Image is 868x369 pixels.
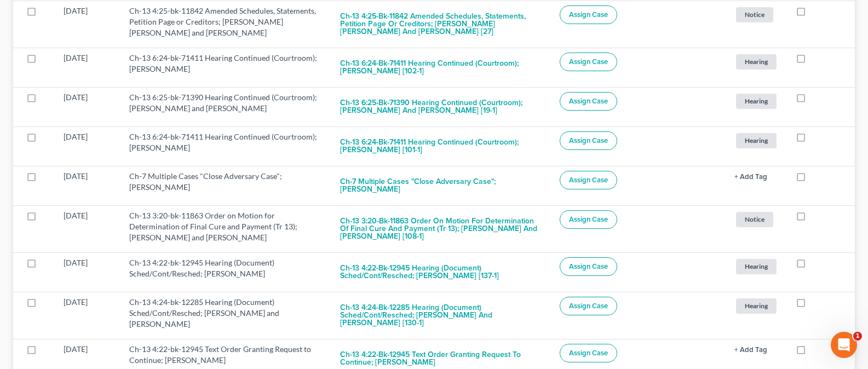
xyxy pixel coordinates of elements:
[853,332,862,341] span: 1
[569,97,608,106] span: Assign Case
[120,126,331,166] td: Ch-13 6:24-bk-71411 Hearing Continued (Courtroom); [PERSON_NAME]
[55,1,120,48] td: [DATE]
[560,92,617,111] button: Assign Case
[734,53,778,71] a: Hearing
[55,87,120,126] td: [DATE]
[120,48,331,87] td: Ch-13 6:24-bk-71411 Hearing Continued (Courtroom); [PERSON_NAME]
[340,257,542,287] button: Ch-13 4:22-bk-12945 Hearing (Document) Sched/Cont/Resched; [PERSON_NAME] [137-1]
[55,48,120,87] td: [DATE]
[736,212,773,227] span: Notice
[569,215,608,224] span: Assign Case
[560,5,617,24] button: Assign Case
[734,5,778,24] a: Notice
[55,126,120,166] td: [DATE]
[736,259,777,274] span: Hearing
[831,332,857,358] iframe: Intercom live chat
[569,136,608,145] span: Assign Case
[55,252,120,292] td: [DATE]
[120,252,331,292] td: Ch-13 4:22-bk-12945 Hearing (Document) Sched/Cont/Resched; [PERSON_NAME]
[340,92,542,122] button: Ch-13 6:25-bk-71390 Hearing Continued (Courtroom); [PERSON_NAME] and [PERSON_NAME] [19-1]
[120,1,331,48] td: Ch-13 4:25-bk-11842 Amended Schedules, Statements, Petition Page or Creditors; [PERSON_NAME] [PER...
[734,171,778,182] a: + Add Tag
[340,210,542,247] button: Ch-13 3:20-bk-11863 Order on Motion for Determination of Final Cure and Payment (Tr 13); [PERSON_...
[736,133,777,148] span: Hearing
[569,349,608,358] span: Assign Case
[569,262,608,271] span: Assign Case
[55,166,120,205] td: [DATE]
[734,344,778,355] a: + Add Tag
[569,176,608,184] span: Assign Case
[560,131,617,150] button: Assign Case
[560,344,617,362] button: Assign Case
[560,257,617,276] button: Assign Case
[340,53,542,82] button: Ch-13 6:24-bk-71411 Hearing Continued (Courtroom); [PERSON_NAME] [102-1]
[55,205,120,252] td: [DATE]
[340,297,542,334] button: Ch-13 4:24-bk-12285 Hearing (Document) Sched/Cont/Resched; [PERSON_NAME] and [PERSON_NAME] [130-1]
[55,292,120,339] td: [DATE]
[734,257,778,275] a: Hearing
[734,347,767,354] button: + Add Tag
[560,53,617,71] button: Assign Case
[340,171,542,200] button: Ch-7 Multiple Cases "Close Adversary Case"; [PERSON_NAME]
[736,54,777,69] span: Hearing
[569,10,608,19] span: Assign Case
[734,174,767,181] button: + Add Tag
[120,205,331,252] td: Ch-13 3:20-bk-11863 Order on Motion for Determination of Final Cure and Payment (Tr 13); [PERSON_...
[736,94,777,108] span: Hearing
[736,7,773,22] span: Notice
[560,171,617,189] button: Assign Case
[340,5,542,43] button: Ch-13 4:25-bk-11842 Amended Schedules, Statements, Petition Page or Creditors; [PERSON_NAME] [PER...
[736,298,777,313] span: Hearing
[734,131,778,149] a: Hearing
[734,92,778,110] a: Hearing
[569,57,608,66] span: Assign Case
[120,87,331,126] td: Ch-13 6:25-bk-71390 Hearing Continued (Courtroom); [PERSON_NAME] and [PERSON_NAME]
[120,292,331,339] td: Ch-13 4:24-bk-12285 Hearing (Document) Sched/Cont/Resched; [PERSON_NAME] and [PERSON_NAME]
[734,210,778,228] a: Notice
[734,297,778,315] a: Hearing
[340,131,542,161] button: Ch-13 6:24-bk-71411 Hearing Continued (Courtroom); [PERSON_NAME] [101-1]
[560,210,617,229] button: Assign Case
[120,166,331,205] td: Ch-7 Multiple Cases "Close Adversary Case"; [PERSON_NAME]
[569,302,608,310] span: Assign Case
[560,297,617,315] button: Assign Case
